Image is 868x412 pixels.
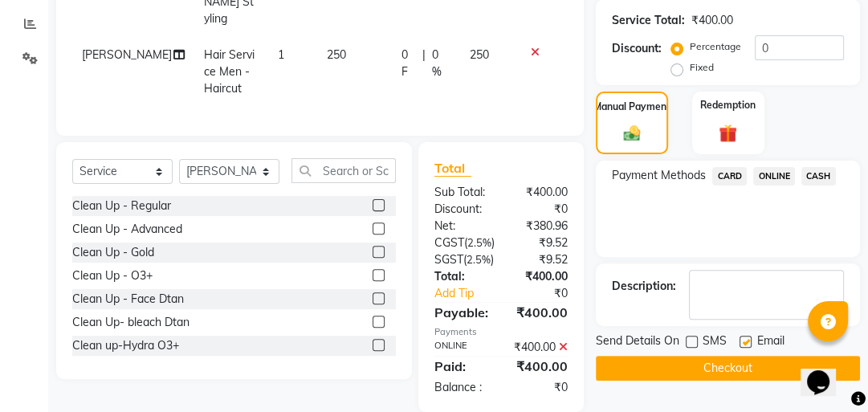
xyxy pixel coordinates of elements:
span: Hair Service Men - Haircut [204,47,255,96]
div: Sub Total: [422,184,501,201]
input: Search or Scan [291,158,396,183]
a: Add Tip [422,285,514,302]
span: ONLINE [753,167,795,186]
label: Redemption [700,98,756,112]
div: Clean up-Hydra O3+ [72,337,179,354]
button: Checkout [596,356,860,381]
div: Total: [422,268,501,285]
label: Fixed [690,60,714,75]
span: 0 F [401,47,416,80]
div: Clean Up - Gold [72,244,154,261]
label: Manual Payment [593,100,670,114]
span: 1 [278,47,284,62]
span: 0 % [432,47,450,80]
span: 2.5% [467,236,491,249]
div: Paid: [422,357,501,376]
span: [PERSON_NAME] [82,47,172,62]
span: CASH [801,167,836,186]
div: ( ) [422,251,506,268]
div: ( ) [422,235,507,251]
div: Balance : [422,379,501,396]
div: Discount: [612,40,662,57]
span: Payment Methods [612,167,706,184]
div: Payments [434,325,568,339]
div: Clean Up- bleach Dtan [72,314,189,331]
span: Email [756,332,784,353]
span: 250 [470,47,489,62]
div: Service Total: [612,12,685,29]
div: ₹0 [501,201,580,218]
span: 250 [327,47,346,62]
div: ₹400.00 [691,12,733,29]
div: Payable: [422,303,501,322]
div: ₹400.00 [501,268,580,285]
label: Percentage [690,39,741,54]
div: ₹380.96 [501,218,580,235]
img: _cash.svg [618,124,646,143]
span: 2.5% [467,253,491,266]
span: SGST [434,252,463,267]
div: ONLINE [422,339,501,356]
span: Total [434,160,471,177]
img: _gift.svg [713,122,743,145]
span: SMS [703,332,727,353]
div: Clean Up - Regular [72,198,171,214]
span: | [422,47,426,80]
span: CGST [434,235,464,250]
div: Clean Up - O3+ [72,267,153,284]
div: ₹400.00 [501,303,580,322]
div: ₹0 [501,379,580,396]
div: ₹9.52 [506,251,580,268]
div: Clean Up - Advanced [72,221,182,238]
div: Net: [422,218,501,235]
div: ₹0 [515,285,581,302]
div: ₹400.00 [501,357,580,376]
iframe: chat widget [801,348,852,396]
div: ₹400.00 [501,339,580,356]
div: Description: [612,278,676,295]
div: Clean Up - Face Dtan [72,291,184,308]
div: ₹9.52 [507,235,580,251]
div: ₹400.00 [501,184,580,201]
div: Discount: [422,201,501,218]
span: CARD [712,167,747,186]
span: Send Details On [596,332,679,353]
